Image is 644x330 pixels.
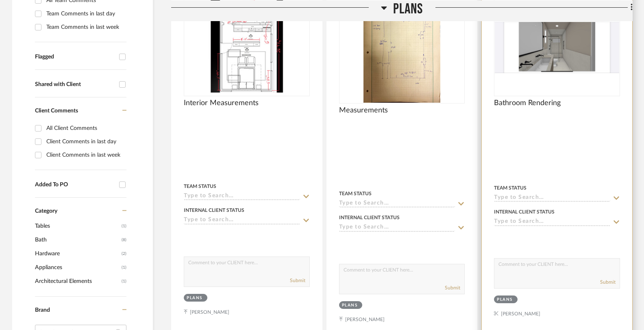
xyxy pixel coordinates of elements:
[339,224,455,232] input: Type to Search…
[342,302,358,308] div: Plans
[46,135,124,148] div: Client Comments in last day
[494,208,555,216] div: Internal Client Status
[35,219,120,233] span: Tables
[445,284,460,291] button: Submit
[122,261,126,274] span: (1)
[363,1,440,103] img: Measurements
[184,193,300,201] input: Type to Search…
[35,247,120,261] span: Hardware
[35,81,115,88] div: Shared with Client
[35,108,78,114] span: Client Comments
[46,7,124,20] div: Team Comments in last day
[35,54,115,60] div: Flagged
[46,122,124,135] div: All Client Comments
[35,274,120,288] span: Architectural Elements
[600,278,616,286] button: Submit
[494,218,610,226] input: Type to Search…
[494,99,561,108] span: Bathroom Rendering
[290,277,305,284] button: Submit
[35,307,50,313] span: Brand
[46,149,124,162] div: Client Comments in last week
[35,233,120,247] span: Bath
[122,233,126,246] span: (8)
[184,99,259,108] span: Interior Measurements
[339,106,388,115] span: Measurements
[339,214,400,221] div: Internal Client Status
[122,220,126,233] span: (1)
[494,184,527,192] div: Team Status
[495,16,619,73] img: Bathroom Rendering
[35,181,115,188] div: Added To PO
[46,21,124,34] div: Team Comments in last week
[35,261,120,274] span: Appliances
[184,183,216,190] div: Team Status
[339,200,455,208] input: Type to Search…
[184,207,244,214] div: Internal Client Status
[497,297,513,303] div: Plans
[35,208,57,215] span: Category
[339,190,372,197] div: Team Status
[122,275,126,288] span: (1)
[184,217,300,224] input: Type to Search…
[494,194,610,202] input: Type to Search…
[187,295,202,301] div: Plans
[122,247,126,260] span: (2)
